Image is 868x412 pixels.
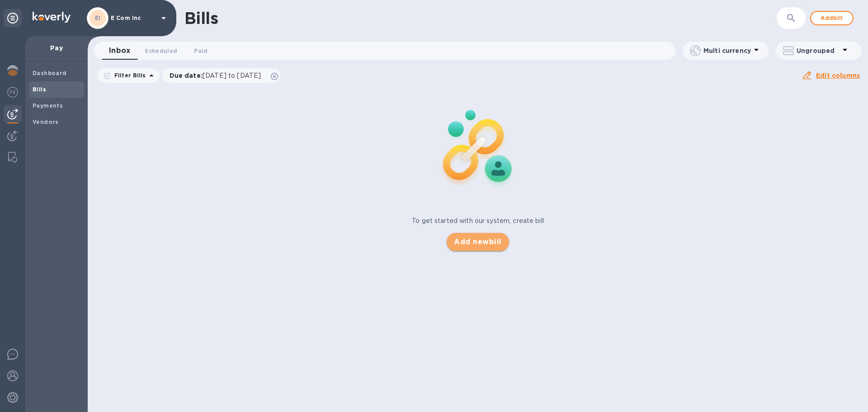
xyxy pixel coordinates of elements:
span: Inbox [109,44,130,57]
p: To get started with our system, create bill [412,216,544,226]
p: Filter Bills [111,71,146,79]
img: Foreign exchange [7,87,18,98]
p: Ungrouped [797,46,840,55]
button: Add newbill [447,233,509,251]
p: E Com Inc [111,15,156,21]
span: Add bill [818,13,845,24]
div: Unpin categories [4,9,22,27]
b: Bills [33,86,46,93]
b: Payments [33,102,63,109]
b: Dashboard [33,70,67,76]
span: Add new bill [454,237,501,247]
span: Scheduled [145,46,177,56]
h1: Bills [184,9,218,28]
p: Pay [33,43,80,52]
u: Edit columns [816,72,860,79]
span: Paid [194,46,208,56]
img: Logo [33,12,71,23]
div: Due date:[DATE] to [DATE] [162,68,281,83]
b: EI [95,14,101,21]
b: Vendors [33,118,59,125]
button: Addbill [810,11,854,25]
p: Due date : [170,71,266,80]
span: [DATE] to [DATE] [203,72,261,79]
p: Multi currency [703,46,751,55]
